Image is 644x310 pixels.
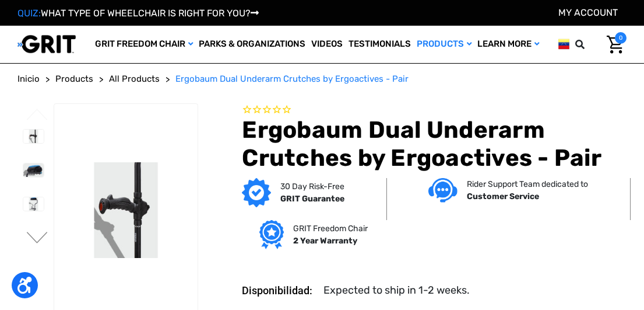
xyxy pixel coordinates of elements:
[428,178,458,202] img: Customer service
[607,36,624,54] img: Cart
[474,26,542,63] a: Learn More
[196,26,308,63] a: Parks & Organizations
[414,26,474,63] a: Products
[54,162,198,258] img: Ergobaum Dual Underarm Crutches by Ergoactives - Pair
[280,194,344,204] strong: GRIT Guarantee
[346,26,414,63] a: Testimonials
[592,32,598,57] input: Search
[242,103,627,116] span: Rated 0.0 out of 5 stars 0 reviews
[17,74,40,84] span: Inicio
[23,197,44,211] img: Ergobaum Dual Underarm Crutches by Ergoactives - Pair
[175,74,409,84] span: Ergobaum Dual Underarm Crutches by Ergoactives - Pair
[55,74,93,84] span: Products
[109,72,160,86] a: All Products
[323,283,470,298] dd: Expected to ship in 1-2 weeks.
[17,72,40,86] a: Inicio
[25,109,50,123] button: Ir a diapositiva 2 de 2
[17,34,76,54] img: GRIT All-Terrain Wheelchair and Mobility Equipment
[23,163,44,177] img: Ergobaum Dual Underarm Crutches by Ergoactives - Pair
[242,178,271,207] img: GRIT Guarantee
[17,8,259,19] a: QUIZ:WHAT TYPE OF WHEELCHAIR IS RIGHT FOR YOU?
[467,178,588,190] p: Rider Support Team dedicated to
[280,180,344,193] p: 30 Day Risk-Free
[259,220,283,249] img: Grit freedom
[293,236,357,246] strong: 2 Year Warranty
[109,74,160,84] span: All Products
[615,32,627,44] span: 0
[92,26,196,63] a: GRIT Freedom Chair
[25,232,50,246] button: Ir a diapositiva 2 de 2
[558,7,618,18] a: Cuenta
[55,72,93,86] a: Products
[467,191,539,201] strong: Customer Service
[23,130,44,143] img: Ergobaum Dual Underarm Crutches by Ergoactives - Pair
[242,283,315,298] dt: Disponibilidad:
[17,8,41,19] span: QUIZ:
[558,37,569,51] img: ve.png
[175,72,409,86] a: Ergobaum Dual Underarm Crutches by Ergoactives - Pair
[17,72,627,86] nav: Breadcrumb
[242,116,627,172] h1: Ergobaum Dual Underarm Crutches by Ergoactives - Pair
[293,222,368,235] p: GRIT Freedom Chair
[308,26,346,63] a: Videos
[598,32,627,57] a: Carrito con 0 artículos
